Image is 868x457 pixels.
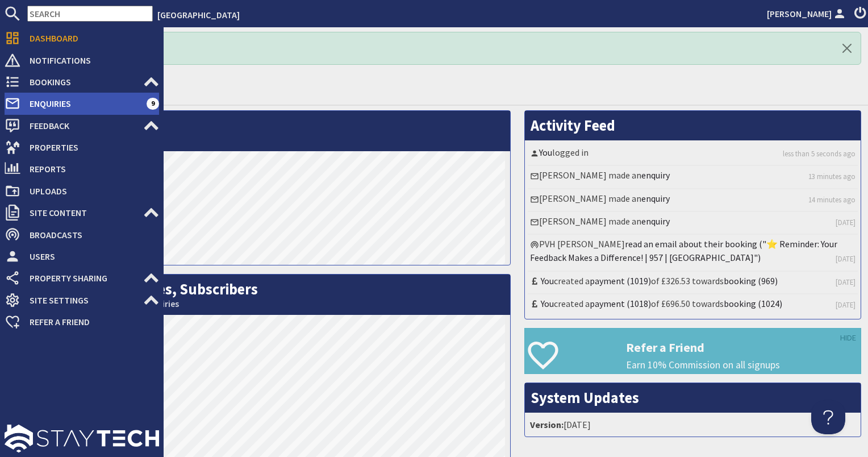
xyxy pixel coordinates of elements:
a: Refer a Friend Earn 10% Commission on all signups [524,328,861,374]
a: enquiry [641,169,670,181]
li: [PERSON_NAME] made an [528,212,858,235]
a: less than 5 seconds ago [783,148,856,159]
span: Notifications [20,51,159,69]
small: This Month: 728 Visits [40,135,504,146]
a: Reports [5,160,159,178]
h3: Refer a Friend [626,340,861,355]
a: booking (1024) [724,298,782,309]
span: Bookings [20,73,143,91]
a: System Updates [531,388,639,407]
a: Site Content [5,203,159,222]
a: Users [5,247,159,265]
a: Bookings [5,73,159,91]
a: [GEOGRAPHIC_DATA] [157,9,240,20]
a: You [541,298,554,309]
a: Property Sharing [5,269,159,287]
p: Earn 10% Commission on all signups [626,358,861,372]
span: Feedback [20,117,143,135]
iframe: Toggle Customer Support [811,400,845,434]
span: Dashboard [20,29,159,47]
a: Uploads [5,182,159,200]
a: HIDE [840,332,856,344]
a: Dashboard [5,29,159,47]
h2: Visits per Day [35,111,510,151]
li: [PERSON_NAME] made an [528,166,858,189]
a: enquiry [641,193,670,204]
small: This Month: 0 Bookings, 3 Enquiries [40,298,504,309]
a: payment (1018) [590,298,651,309]
a: Refer a Friend [5,313,159,331]
a: Activity Feed [531,116,615,135]
li: created a of £696.50 towards [528,294,858,316]
span: Users [20,247,159,265]
span: Refer a Friend [20,313,159,331]
a: Properties [5,138,159,156]
a: read an email about their booking ("⭐ Reminder: Your Feedback Makes a Difference! | 957 | [GEOGRA... [530,238,837,263]
li: [DATE] [528,416,858,434]
div: Logged In! Hello! [34,32,861,65]
a: Broadcasts [5,226,159,244]
a: [PERSON_NAME] [767,7,848,20]
a: payment (1019) [590,275,651,286]
a: 14 minutes ago [808,194,856,205]
span: Broadcasts [20,226,159,244]
h2: Bookings, Enquiries, Subscribers [35,275,510,315]
span: Uploads [20,182,159,200]
a: [DATE] [836,277,856,288]
span: Reports [20,160,159,178]
span: 9 [147,98,159,109]
span: Properties [20,138,159,156]
a: You [539,147,552,158]
a: Feedback [5,117,159,135]
strong: Version: [530,419,564,430]
a: Site Settings [5,291,159,309]
a: [DATE] [836,217,856,228]
a: Notifications [5,51,159,69]
span: Site Content [20,203,143,222]
li: created a of £326.53 towards [528,272,858,294]
input: SEARCH [27,6,153,22]
span: Enquiries [20,94,147,113]
li: logged in [528,143,858,166]
a: [DATE] [836,254,856,264]
a: 13 minutes ago [808,171,856,182]
img: staytech_l_w-4e588a39d9fa60e82540d7cfac8cfe4b7147e857d3e8dbdfbd41c59d52db0ec4.svg [5,425,159,452]
a: enquiry [641,215,670,227]
li: PVH [PERSON_NAME] [528,235,858,271]
li: [PERSON_NAME] made an [528,189,858,212]
span: Site Settings [20,291,143,309]
a: booking (969) [724,275,778,286]
a: Enquiries 9 [5,94,159,113]
a: [DATE] [836,300,856,310]
a: You [541,275,554,286]
span: Property Sharing [20,269,143,287]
